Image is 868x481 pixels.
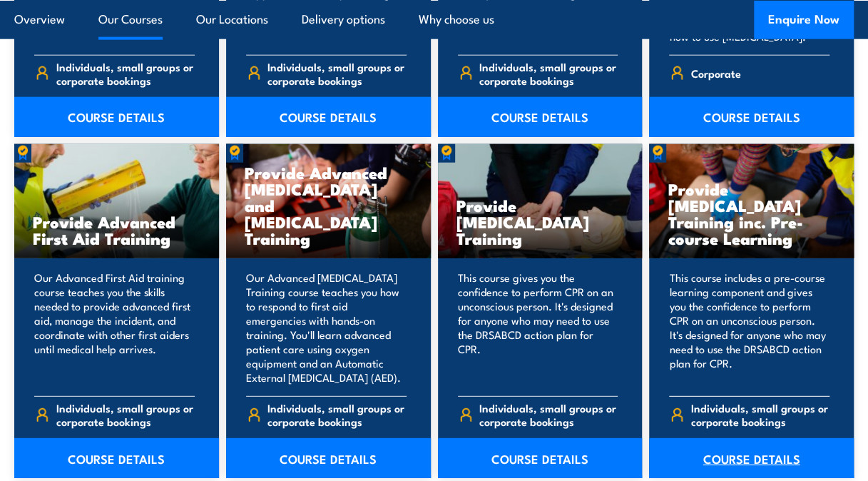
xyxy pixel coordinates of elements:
[267,60,406,87] span: Individuals, small groups or corporate bookings
[245,164,412,246] h3: Provide Advanced [MEDICAL_DATA] and [MEDICAL_DATA] Training
[669,270,829,385] p: This course includes a pre-course learning component and gives you the confidence to perform CPR ...
[33,213,200,246] h3: Provide Advanced First Aid Training
[479,60,618,87] span: Individuals, small groups or corporate bookings
[649,438,854,478] a: COURSE DETAILS
[458,270,618,385] p: This course gives you the confidence to perform CPR on an unconscious person. It's designed for a...
[14,438,219,478] a: COURSE DETAILS
[479,401,618,428] span: Individuals, small groups or corporate bookings
[226,97,431,137] a: COURSE DETAILS
[668,181,835,246] h3: Provide [MEDICAL_DATA] Training inc. Pre-course Learning
[456,197,624,246] h3: Provide [MEDICAL_DATA] Training
[14,97,219,137] a: COURSE DETAILS
[438,438,643,478] a: COURSE DETAILS
[691,62,741,84] span: Corporate
[34,270,195,385] p: Our Advanced First Aid training course teaches you the skills needed to provide advanced first ai...
[267,401,406,428] span: Individuals, small groups or corporate bookings
[691,401,829,428] span: Individuals, small groups or corporate bookings
[649,97,854,137] a: COURSE DETAILS
[246,270,407,385] p: Our Advanced [MEDICAL_DATA] Training course teaches you how to respond to first aid emergencies w...
[438,97,643,137] a: COURSE DETAILS
[226,438,431,478] a: COURSE DETAILS
[56,60,195,87] span: Individuals, small groups or corporate bookings
[56,401,195,428] span: Individuals, small groups or corporate bookings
